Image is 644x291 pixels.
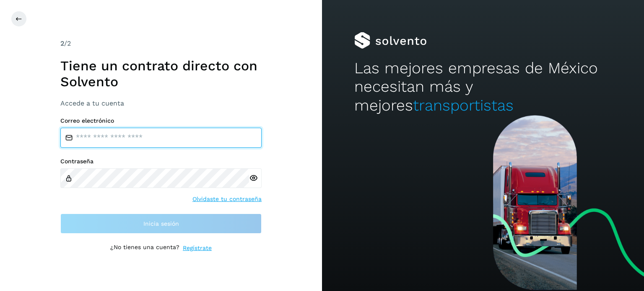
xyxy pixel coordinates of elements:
a: Olvidaste tu contraseña [192,195,262,203]
span: transportistas [413,96,514,114]
button: Inicia sesión [60,214,262,234]
h3: Accede a tu cuenta [60,99,262,107]
label: Contraseña [60,158,262,165]
a: Regístrate [183,244,212,252]
span: 2 [60,39,64,47]
h2: Las mejores empresas de México necesitan más y mejores [354,59,612,115]
div: /2 [60,39,262,49]
span: Inicia sesión [143,221,179,227]
p: ¿No tienes una cuenta? [110,244,179,252]
label: Correo electrónico [60,117,262,124]
h1: Tiene un contrato directo con Solvento [60,58,262,90]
